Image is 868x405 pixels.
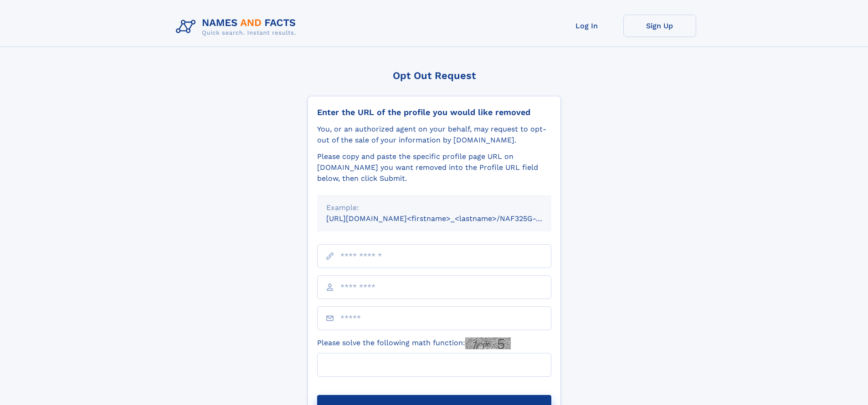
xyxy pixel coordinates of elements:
[172,15,303,39] img: Logo Names and Facts
[317,107,551,117] div: Enter the URL of the profile you would like removed
[317,151,551,184] div: Please copy and paste the specific profile page URL on [DOMAIN_NAME] you want removed into the Pr...
[326,202,542,213] div: Example:
[317,124,551,146] div: You, or an authorized agent on your behalf, may request to opt-out of the sale of your informatio...
[317,337,511,349] label: Please solve the following math function:
[550,15,623,37] a: Log In
[308,70,561,81] div: Opt Out Request
[623,15,696,37] a: Sign Up
[326,214,569,223] small: [URL][DOMAIN_NAME]<firstname>_<lastname>/NAF325G-xxxxxxxx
